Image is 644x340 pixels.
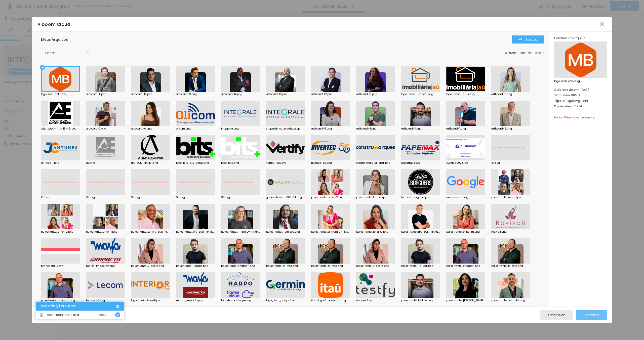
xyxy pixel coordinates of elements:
[554,99,607,103] div: image/svg+xml
[41,127,80,130] div: whatsapp-im...-43-49.jpeg
[176,127,215,130] div: olicom.png
[311,265,350,267] div: palestrante...io-tota.png
[401,127,440,130] div: artboard-3.png
[540,310,573,320] button: Cancelar
[41,37,68,42] span: Meus Arquivos
[554,93,607,97] div: 985 B
[446,127,485,130] div: artboard-1.png
[356,265,395,267] div: palestrante...y-costa.png
[266,127,305,130] div: cropped-log...egrale.webp
[40,313,44,317] img: Icone
[221,299,260,302] div: loog-harpa-flagee.svg
[446,231,485,233] div: palestrante...e-perim.png
[176,231,215,233] div: palestrante...[PERSON_NAME].png
[37,21,70,27] span: Alboom Cloud
[491,127,530,130] div: artboard-2.png
[266,265,305,267] div: palestrante...io-tota.png
[491,196,530,199] div: palestrante...nel-1-1.png
[518,37,538,41] div: Upload
[401,93,440,96] div: logo_imob-j...ertical.png
[311,231,350,233] div: palestrante...a-[PERSON_NAME].png
[41,299,80,302] div: palestrante...chamati.png
[86,265,125,267] div: marka-impacto2.png
[176,196,215,199] div: 95.svg
[266,196,305,199] div: gaben-hote-...-300x64.png
[266,231,305,233] div: palestrante...-passos.png
[554,99,561,103] span: Tipo
[131,196,170,199] div: 98.svg
[266,162,305,164] div: vertify-logo.svg
[356,127,395,130] div: artboard-4.png
[86,299,125,302] div: lecom-1-2.svg
[554,93,570,97] span: Tamanho
[221,162,260,164] div: logo-bits.png
[518,52,545,55] span: Data de upload
[86,93,125,96] div: artboard-11.png
[446,265,485,267] div: palestrante...chamati.png
[401,299,440,302] div: palestrante...bellote.png
[512,35,544,44] button: IconeUpload
[221,196,260,199] div: 90.svg
[554,115,595,119] span: Excluir Permanentemente
[41,50,91,56] input: Buscar
[221,265,260,267] div: palestrante...chamati.png
[311,127,350,130] div: artboard-5.png
[491,162,530,164] div: 93.svg
[176,162,215,164] div: logo-bits-p...e-verde.png
[266,299,305,302] div: logo_final_...digital.svg
[221,127,260,130] div: integrale.png
[505,52,544,55] div: :
[311,93,350,96] div: artboard-12.png
[131,231,170,233] div: palestrante...to-[PERSON_NAME].png
[176,93,215,96] div: artboard-9.png
[87,51,90,55] img: Icone
[401,265,440,267] div: palestrante...-arradi.png
[401,196,440,199] div: fritas-e-burguers.png
[554,104,572,108] span: Dimensões
[401,231,440,233] div: palestrante...[PERSON_NAME].png
[131,93,170,96] div: artboard-10.png
[356,162,395,164] div: contru-marq...al-azul.png
[401,162,440,164] div: papermax.svg
[518,37,522,41] img: Icone
[356,231,395,233] div: palestrante...re-gika.png
[554,80,607,82] span: logo-icon-color.svg
[41,93,80,96] div: logo-icon-color.svg
[505,51,516,55] span: Ordem
[131,299,170,302] div: logotipo-in...fice-01.png
[41,304,115,308] div: Subindo 1/1 arquivos
[548,313,565,317] span: Cancelar
[311,299,350,302] div: itau-logo-3...ogo-com.png
[221,231,260,233] div: palestrante...-[PERSON_NAME].png
[446,93,485,96] div: logo_imob-jau_4.svg
[446,299,485,302] div: palestrante...[PERSON_NAME].png
[86,196,125,199] div: 99.svg
[41,162,80,164] div: untitled-1.png
[131,127,170,130] div: artboard-6.png
[584,313,599,317] span: Escolher
[99,313,108,316] div: 985 B
[41,265,80,267] div: prancheta-5.svg
[41,196,80,199] div: 100.svg
[491,265,530,267] div: palestrante...io-tota.png
[554,88,579,92] span: Adicionado em:
[47,313,79,316] span: logo-icon-color.svg
[311,162,350,164] div: rivertec-55.png
[554,104,607,108] div: 74x74
[221,93,260,96] div: artboard-14.png
[86,231,125,233] div: palestrante...ainel-1.png
[356,196,395,199] div: palestrante...furtado.png
[356,299,395,302] div: image-2.svg
[491,231,530,233] div: revivali.png
[41,231,80,233] div: palestrante...ainel-2.png
[176,265,215,267] div: palestrante...-arradi.png
[311,196,350,199] div: palestrante...ainel-2.png
[576,310,607,320] button: Escolher
[86,162,125,164] div: ae.png
[554,36,585,40] span: Detalhes do arquivo
[491,93,530,96] div: artboard-8.png
[446,196,485,199] div: unnamed-3.png
[554,88,607,92] div: [DATE]
[131,265,170,267] div: palestrante...y-costa.png
[116,313,119,316] img: Icone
